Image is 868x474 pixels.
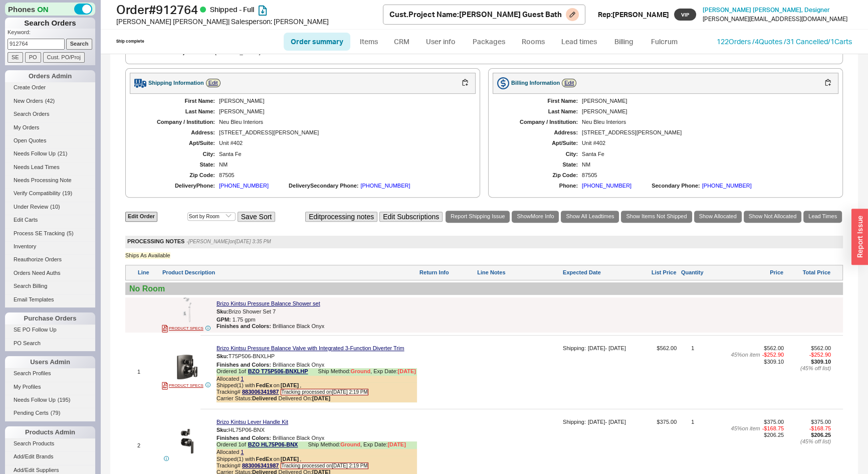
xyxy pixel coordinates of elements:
div: Santa Fe [219,151,466,157]
div: Brilliance Black Onyx [216,435,417,441]
div: [PHONE_NUMBER] [360,183,410,189]
div: Company / Institution: [503,119,578,125]
div: City: [503,151,578,157]
span: Tracking# [216,462,279,468]
div: NM [219,162,466,168]
b: FedEx [256,456,272,462]
div: Shipping: [563,419,586,425]
span: 45 % on item [731,425,760,432]
a: Orders Need Auths [5,268,95,278]
a: Rooms [514,33,552,51]
div: [STREET_ADDRESS][PERSON_NAME] [219,129,466,136]
span: VIP [674,9,696,21]
span: Finishes and Colors : [216,435,271,441]
span: ( 79 ) [51,410,61,416]
span: ( 21 ) [58,150,68,156]
span: - $168.75 [762,425,784,432]
img: T75P506-BNXLHP_HK75P06-BNX_CONFIG_q1k5oz [175,355,199,379]
span: Sku: [216,353,229,359]
div: Cust. Project Name : [PERSON_NAME] Guest Bath [389,9,562,20]
button: Edit Subscriptions [379,212,443,222]
div: Secondary Phone: [652,183,700,189]
span: Finishes and Colors : [216,362,271,368]
div: Rep: [PERSON_NAME] [598,10,669,20]
a: User info [418,33,463,51]
div: 2 [137,442,160,449]
a: [PERSON_NAME] [PERSON_NAME], Designer [703,7,830,14]
b: Delivered [252,395,277,401]
div: - [PERSON_NAME] on [DATE] 3:35 PM [186,239,271,245]
span: Tracking processed on [DATE] 2:19 PM [281,462,368,469]
span: Process SE Tracking [14,230,65,236]
span: ( 10 ) [50,204,60,210]
span: $375.00 [764,419,784,425]
div: Orders Admin [5,70,95,82]
span: New Orders [14,98,43,104]
span: PROCESSING NOTES [127,238,184,245]
button: Save Sort [238,212,275,222]
div: ( 45 % off list) [786,438,831,445]
div: Last Name: [140,108,215,115]
span: GPM : [216,317,231,323]
span: ( 19 ) [63,190,73,196]
a: Lead times [554,33,604,51]
span: Needs Follow Up [14,150,56,156]
div: Return Info [419,269,475,276]
a: 1 [241,449,244,455]
div: City: [140,151,215,157]
div: Price [708,269,783,276]
span: - $168.75 [809,425,831,432]
div: Shipped ( 1 ) with on , [216,382,417,389]
a: PO Search [5,338,95,349]
div: List Price [634,269,676,276]
a: Needs Follow Up(195) [5,395,95,405]
div: [PHONE_NUMBER] [582,183,631,189]
button: Editprocessing notes [305,212,377,222]
span: Needs Processing Note [14,177,72,183]
div: [PHONE_NUMBER] [219,183,269,189]
input: Cust. PO/Proj [43,52,85,63]
a: Lead Times [803,211,842,222]
a: Inventory [5,241,95,252]
div: Shipping Information [148,80,204,86]
a: PRODUCT SPECS [162,382,203,390]
div: Ordered 1 of Ship Method: [216,368,417,376]
a: Show Items Not Shipped [621,211,692,222]
div: Phone: [503,183,578,189]
div: 87505 [582,172,828,179]
span: ( 195 ) [58,397,71,403]
div: First Name: [503,98,578,104]
div: 1 [137,369,160,375]
a: New Orders(42) [5,96,95,106]
span: - $252.90 [809,352,831,358]
div: Line Notes [477,269,561,276]
span: [DATE] [398,368,416,374]
a: Email Templates [5,294,95,305]
div: [PERSON_NAME] [582,108,828,115]
a: My Profiles [5,382,95,392]
a: Pending Certs(79) [5,408,95,418]
img: PC_canmp5 [175,297,199,322]
div: Delivery Secondary Phone: [289,183,358,189]
div: [DATE] - [DATE] [588,419,626,425]
a: Fulcrum [643,33,685,51]
span: $309.10 [811,359,831,365]
span: 45 % on item [731,352,760,358]
div: [PERSON_NAME] [PERSON_NAME] | Salesperson: [PERSON_NAME] [116,17,383,27]
div: Allocated [216,449,417,455]
span: HL75P06-BNX [229,426,265,432]
b: [DATE] [281,382,299,389]
a: Needs Follow Up(21) [5,148,95,159]
a: Search Profiles [5,368,95,379]
div: Address: [503,129,578,136]
span: $206.25 [764,432,784,438]
a: Items [352,33,385,51]
span: $309.10 [764,359,784,365]
div: Ship complete [116,39,144,44]
h1: Order # 912764 [116,3,383,17]
a: Brizo Kintsu Pressure Balance Valve with Integrated 3-Function Diverter Trim [216,345,404,352]
a: Show Allocated [694,211,742,222]
div: Total Price [785,269,830,276]
span: Under Review [14,204,48,210]
a: BZO T75P506-BNXLHP [248,368,308,376]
